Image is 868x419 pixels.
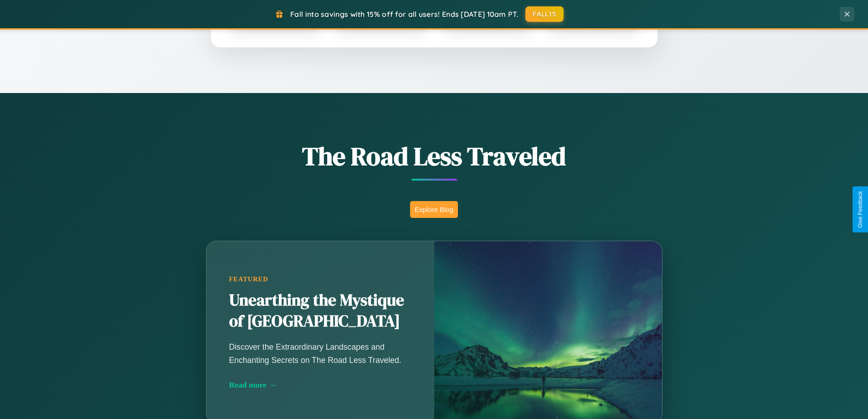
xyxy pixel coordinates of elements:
button: Explore Blog [410,201,458,218]
p: Discover the Extraordinary Landscapes and Enchanting Secrets on The Road Less Traveled. [229,341,411,366]
h1: The Road Less Traveled [161,139,708,174]
div: Give Feedback [857,191,863,228]
div: Featured [229,275,411,283]
div: Read more → [229,380,411,390]
button: FALL15 [525,6,564,22]
h2: Unearthing the Mystique of [GEOGRAPHIC_DATA] [229,290,411,332]
span: Fall into savings with 15% off for all users! Ends [DATE] 10am PT. [290,10,519,19]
